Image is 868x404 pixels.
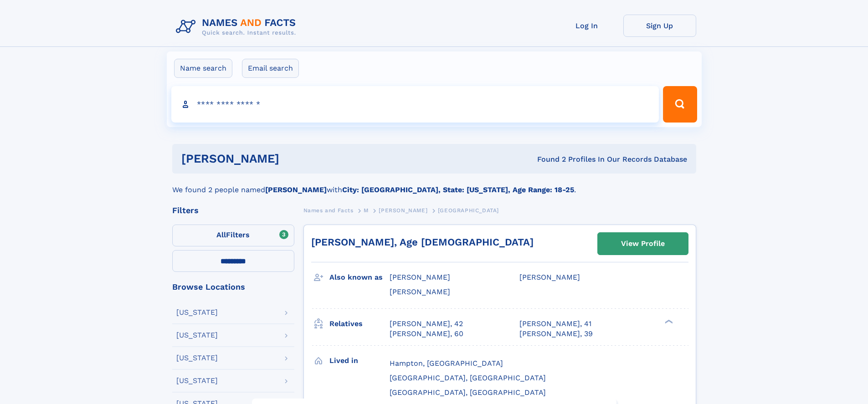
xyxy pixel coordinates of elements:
[176,332,218,339] div: [US_STATE]
[242,59,299,78] label: Email search
[181,153,408,164] h1: [PERSON_NAME]
[390,359,503,368] span: Hampton, [GEOGRAPHIC_DATA]
[342,185,574,194] b: City: [GEOGRAPHIC_DATA], State: [US_STATE], Age Range: 18-25
[519,319,591,329] a: [PERSON_NAME], 41
[172,174,696,195] div: We found 2 people named with .
[172,15,303,39] img: Logo Names and Facts
[390,373,546,382] span: [GEOGRAPHIC_DATA], [GEOGRAPHIC_DATA]
[311,236,534,248] a: [PERSON_NAME], Age [DEMOGRAPHIC_DATA]
[265,185,327,194] b: [PERSON_NAME]
[598,233,688,255] a: View Profile
[390,329,463,339] a: [PERSON_NAME], 60
[364,207,369,214] span: M
[663,318,673,324] div: ❯
[174,59,232,78] label: Name search
[329,270,390,285] h3: Also known as
[176,309,218,316] div: [US_STATE]
[438,207,499,214] span: [GEOGRAPHIC_DATA]
[176,354,218,362] div: [US_STATE]
[390,287,450,296] span: [PERSON_NAME]
[379,205,427,216] a: [PERSON_NAME]
[329,353,390,368] h3: Lived in
[176,377,218,384] div: [US_STATE]
[621,233,665,254] div: View Profile
[390,319,463,329] a: [PERSON_NAME], 42
[329,316,390,332] h3: Relatives
[519,329,593,339] a: [PERSON_NAME], 39
[550,15,623,37] a: Log In
[172,206,294,215] div: Filters
[303,205,354,216] a: Names and Facts
[390,388,546,397] span: [GEOGRAPHIC_DATA], [GEOGRAPHIC_DATA]
[408,154,687,164] div: Found 2 Profiles In Our Records Database
[216,230,226,239] span: All
[172,225,294,246] label: Filters
[519,273,580,281] span: [PERSON_NAME]
[364,205,369,216] a: M
[663,86,697,123] button: Search Button
[172,283,294,291] div: Browse Locations
[379,207,427,214] span: [PERSON_NAME]
[390,273,450,281] span: [PERSON_NAME]
[171,86,659,123] input: search input
[623,15,696,37] a: Sign Up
